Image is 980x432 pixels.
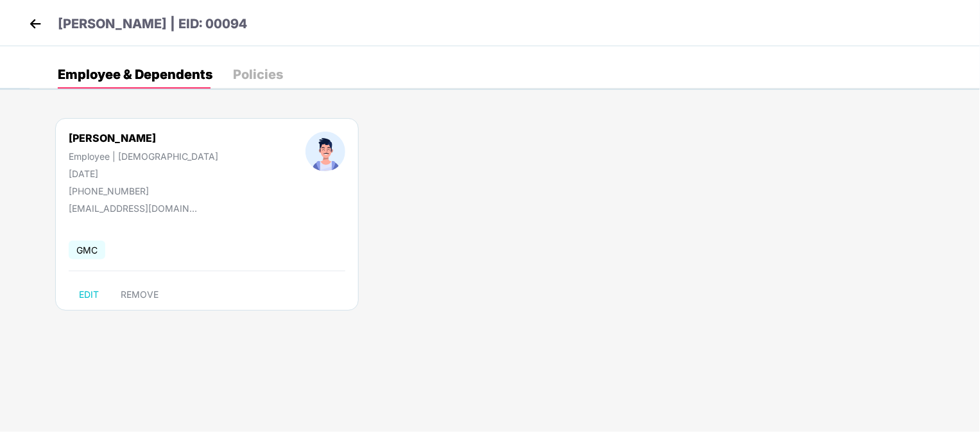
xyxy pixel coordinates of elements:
img: profileImage [305,132,345,171]
span: REMOVE [121,289,159,300]
button: REMOVE [110,284,169,305]
span: GMC [69,241,105,259]
span: EDIT [79,289,99,300]
div: Employee | [DEMOGRAPHIC_DATA] [69,151,218,162]
img: back [26,14,45,33]
div: [EMAIL_ADDRESS][DOMAIN_NAME] [69,203,197,214]
div: [DATE] [69,168,218,179]
div: [PHONE_NUMBER] [69,186,218,196]
div: Employee & Dependents [58,68,212,81]
p: [PERSON_NAME] | EID: 00094 [58,14,247,34]
div: [PERSON_NAME] [69,132,218,144]
div: Policies [233,68,283,81]
button: EDIT [69,284,109,305]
